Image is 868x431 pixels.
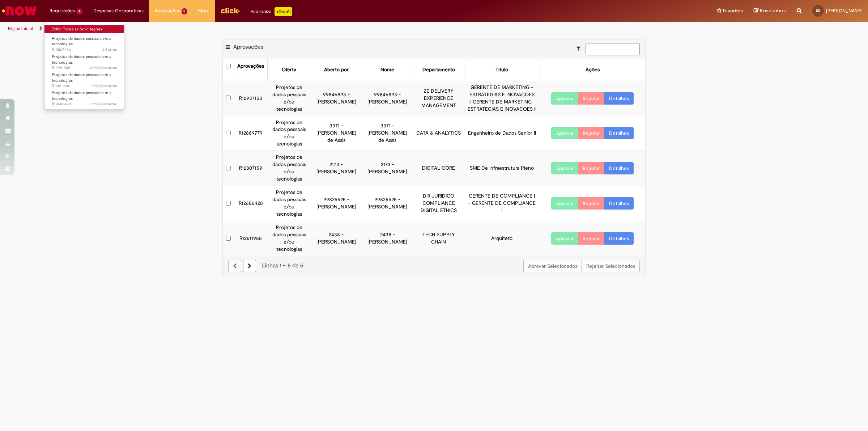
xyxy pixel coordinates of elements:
td: Projetos de dados pessoais e/ou tecnologias [267,151,311,186]
div: Ações [586,66,600,73]
td: 99846893 - [PERSON_NAME] [311,81,362,116]
td: 3371 - [PERSON_NAME] de Assis [362,116,413,151]
span: SS [816,8,820,13]
span: Despesas Corporativas [93,7,144,14]
button: Aprovar [551,232,578,245]
td: R12611988 [234,221,267,256]
td: R12807159 [234,151,267,186]
td: 99825525 - [PERSON_NAME] [311,186,362,221]
span: Rascunhos [760,7,786,14]
td: 99846893 - [PERSON_NAME] [362,81,413,116]
span: [PERSON_NAME] [826,8,863,14]
span: Projetos de dados pessoais e/ou tecnologias [52,36,111,47]
div: Oferta [282,66,296,73]
td: DATA & ANALYTICS [413,116,464,151]
td: R12889779 [234,116,267,151]
a: Detalhes [604,162,634,174]
a: Detalhes [604,127,634,139]
button: Rejeitar [578,197,605,210]
i: Mostrar filtros para: Suas Solicitações [576,46,584,51]
td: R12937153 [234,81,267,116]
button: Aprovar [551,92,578,105]
button: Aprovar [551,162,578,174]
div: Nome [380,66,394,73]
button: Rejeitar [578,92,605,105]
span: Requisições [50,7,75,14]
div: Aprovações [237,63,264,70]
td: DIGITAL CORE [413,151,464,186]
time: 15/04/2025 16:09:54 [90,65,117,71]
img: click_logo_yellow_360x200.png [220,5,240,16]
span: Aprovações [233,43,263,51]
span: Projetos de dados pessoais e/ou tecnologias [52,72,111,83]
span: R12815585 [52,83,117,89]
p: +GenAi [275,7,292,16]
td: GERENTE DE MARKETING - ESTRATEGIAS E INOVACOES II-GERENTE DE MARKETING - ESTRATEGIAS E INOVACOES II [464,81,540,116]
button: Rejeitar [578,232,605,245]
span: 4d atrás [102,47,117,52]
span: R13567284 [52,47,117,53]
time: 18/02/2025 14:05:07 [90,101,117,107]
td: Engenheiro de Dados Senior II [464,116,540,151]
a: Aberto R12815585 : Projetos de dados pessoais e/ou tecnologias [44,71,124,86]
th: Aprovações [234,59,267,81]
div: Aberto por [324,66,349,73]
a: Aberto R12951805 : Projetos de dados pessoais e/ou tecnologias [44,53,124,68]
span: Projetos de dados pessoais e/ou tecnologias [52,90,111,101]
td: 2438 - [PERSON_NAME] [311,221,362,256]
img: ServiceNow [1,4,38,18]
span: R12686428 [52,101,117,107]
div: Departamento [422,66,455,73]
td: ZÉ DELIVERY EXPERIENCE MANAGEMENT [413,81,464,116]
span: R12951805 [52,65,117,71]
button: Rejeitar [578,162,605,174]
a: Aberto R12686428 : Projetos de dados pessoais e/ou tecnologias [44,89,124,105]
a: Detalhes [604,232,634,245]
a: Detalhes [604,197,634,210]
a: Aberto R13567284 : Projetos de dados pessoais e/ou tecnologias [44,35,124,50]
td: 2173 - [PERSON_NAME] [362,151,413,186]
span: More [198,7,209,14]
td: 2173 - [PERSON_NAME] [311,151,362,186]
button: Aprovar [551,127,578,139]
td: Projetos de dados pessoais e/ou tecnologias [267,116,311,151]
span: Projetos de dados pessoais e/ou tecnologias [52,54,111,65]
a: Exibir Todas as Solicitações [44,25,124,33]
span: 4 [76,8,82,14]
span: 7 mês(es) atrás [90,83,117,89]
td: Projetos de dados pessoais e/ou tecnologias [267,186,311,221]
td: GERENTE DE COMPLIANCE I - GERENTE DE COMPLIANCE I [464,186,540,221]
td: DIR JURIDICO COMPLIANCE DIGITAL ETHICS [413,186,464,221]
td: 3371 - [PERSON_NAME] de Assis [311,116,362,151]
a: Detalhes [604,92,634,105]
td: 2438 - [PERSON_NAME] [362,221,413,256]
ul: Trilhas de página [5,22,573,35]
div: Padroniza [251,7,292,16]
span: Aprovações [154,7,180,14]
a: Página inicial [8,26,33,31]
button: Rejeitar [578,127,605,139]
td: 99825525 - [PERSON_NAME] [362,186,413,221]
td: TECH SUPPLY CHAIN [413,221,464,256]
span: 7 mês(es) atrás [90,101,117,107]
time: 25/09/2025 15:17:52 [102,47,117,52]
td: Projetos de dados pessoais e/ou tecnologias [267,221,311,256]
div: Título [495,66,508,73]
td: Projetos de dados pessoais e/ou tecnologias [267,81,311,116]
a: Rascunhos [754,8,786,14]
td: SME De Infraestrutura Pleno [464,151,540,186]
button: Aprovar [551,197,578,210]
ul: Requisições [44,22,124,109]
span: Favoritos [723,7,743,14]
td: Arquiteto [464,221,540,256]
td: R12686428 [234,186,267,221]
div: Linhas 1 − 5 de 5 [228,262,640,270]
span: 5 [182,8,188,14]
span: 6 mês(es) atrás [90,65,117,71]
time: 14/03/2025 15:55:52 [90,83,117,89]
